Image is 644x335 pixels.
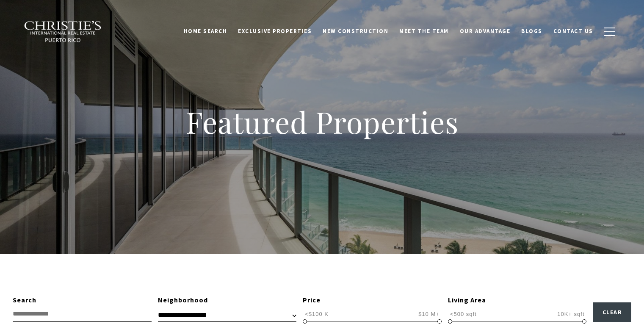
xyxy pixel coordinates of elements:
[516,23,548,39] a: Blogs
[394,23,454,39] a: Meet the Team
[24,21,102,43] img: Christie's International Real Estate black text logo
[553,28,593,35] span: Contact Us
[555,310,586,318] span: 10K+ sqft
[13,295,152,306] div: Search
[132,103,513,141] h1: Featured Properties
[303,310,331,318] span: <$100 K
[238,28,312,35] span: Exclusive Properties
[178,23,233,39] a: Home Search
[158,295,297,306] div: Neighborhood
[323,28,388,35] span: New Construction
[593,302,632,322] button: Clear
[416,310,442,318] span: $10 M+
[317,23,394,39] a: New Construction
[303,295,442,306] div: Price
[521,28,542,35] span: Blogs
[448,295,587,306] div: Living Area
[232,23,317,39] a: Exclusive Properties
[454,23,516,39] a: Our Advantage
[448,310,479,318] span: <500 sqft
[460,28,511,35] span: Our Advantage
